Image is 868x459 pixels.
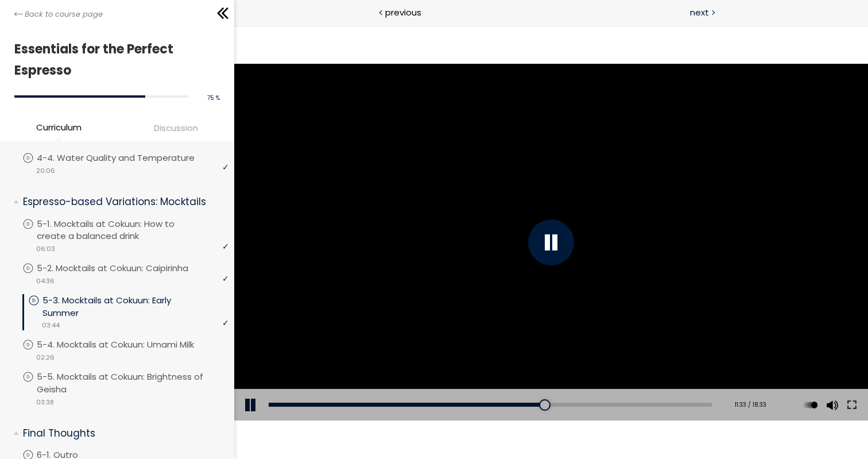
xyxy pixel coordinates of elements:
[36,121,82,134] span: Curriculum
[25,9,103,20] span: Back to course page
[488,375,532,384] div: 11:33 / 18:33
[36,276,55,286] span: 04:36
[37,262,211,275] p: 5-2. Mocktails at Cokuun: Caipirinha
[36,353,55,362] span: 02:26
[37,338,217,351] p: 5-4. Mocktails at Cokuun: Umami Milk
[568,364,585,396] button: Play back rate
[37,152,218,164] p: 4-4. Water Quality and Temperature
[36,244,55,254] span: 06:03
[14,9,103,20] a: Back to course page
[154,121,198,134] span: Discussion
[588,364,606,396] button: Volume
[23,426,220,441] p: Final Thoughts
[42,294,228,319] p: 5-3. Mocktails at Cokuun: Early Summer
[690,6,709,19] span: next
[23,195,220,209] p: Espresso-based Variations: Mocktails
[14,38,214,82] h1: Essentials for the Perfect Espresso
[207,94,220,102] span: 75 %
[566,364,587,396] div: Change playback rate
[385,6,421,19] span: previous
[36,166,55,176] span: 20:06
[42,321,60,330] span: 03:44
[37,218,228,243] p: 5-1. Mocktails at Cokuun: How to create a balanced drink
[234,25,868,459] iframe: To enrich screen reader interactions, please activate Accessibility in Grammarly extension settings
